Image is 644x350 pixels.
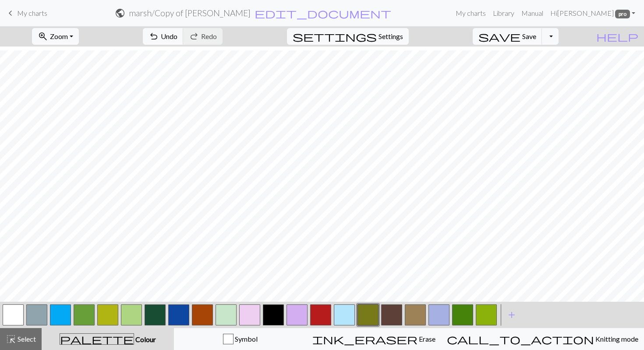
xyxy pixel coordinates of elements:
[596,30,638,43] span: help
[32,28,79,45] button: Zoom
[5,7,16,19] span: keyboard_arrow_left
[287,28,409,45] button: SettingsSettings
[594,335,638,343] span: Knitting mode
[174,328,307,350] button: Symbol
[134,335,156,343] span: Colour
[149,30,159,43] span: undo
[522,32,536,40] span: Save
[312,333,418,345] span: ink_eraser
[293,30,377,43] span: settings
[506,309,517,321] span: add
[293,31,377,42] i: Settings
[478,30,520,43] span: save
[38,30,48,43] span: zoom_in
[50,32,68,40] span: Zoom
[489,4,518,22] a: Library
[5,6,47,21] a: My charts
[447,333,594,345] span: call_to_action
[161,32,177,40] span: Undo
[518,4,547,22] a: Manual
[418,335,435,343] span: Erase
[143,28,184,45] button: Undo
[547,4,639,22] a: Hi[PERSON_NAME] pro
[255,7,391,19] span: edit_document
[17,9,47,17] span: My charts
[115,7,125,19] span: public
[42,328,174,350] button: Colour
[452,4,489,22] a: My charts
[234,335,258,343] span: Symbol
[615,10,630,18] span: pro
[60,333,134,345] span: palette
[379,31,403,42] span: Settings
[307,328,441,350] button: Erase
[129,8,251,18] h2: marsh / Copy of [PERSON_NAME]
[6,333,16,345] span: highlight_alt
[473,28,542,45] button: Save
[16,335,36,343] span: Select
[441,328,644,350] button: Knitting mode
